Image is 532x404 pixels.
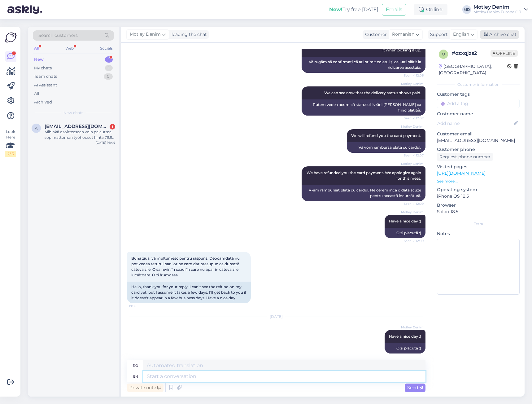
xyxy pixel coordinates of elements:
div: New [34,56,44,63]
span: anttilapentti@gmail.com [45,124,109,129]
div: All [33,44,40,52]
span: New chats [63,110,83,116]
div: 2 / 3 [5,151,16,157]
div: O zi plăcută :) [385,228,425,238]
span: a [35,126,38,130]
div: Socials [99,44,114,52]
div: Customer [363,31,387,38]
span: Motley Denim [130,31,161,38]
div: Private note [127,384,164,392]
p: Operating system [437,187,520,193]
div: 1 [105,65,113,71]
div: 1 [110,124,115,130]
div: Try free [DATE]: [329,6,379,13]
div: leading the chat [169,31,207,38]
div: [DATE] [127,314,425,319]
span: Motley Denim [400,325,424,330]
span: Send [407,385,423,390]
div: Putem vedea acum că statusul livrării [PERSON_NAME] ca fiind plătit/ă. [302,99,425,116]
span: We can see now that the delivery status shows paid. [324,90,421,95]
div: V-am rambursat plata cu cardul. Ne cerem încă o dată scuze pentru această încurcătură. [302,185,425,201]
span: o [442,52,445,56]
p: Customer name [437,111,520,117]
span: Motley Denim [400,210,424,214]
span: Motley Denim [400,124,424,129]
div: [GEOGRAPHIC_DATA], [GEOGRAPHIC_DATA] [439,63,507,76]
div: 1 [105,56,113,63]
div: Customer information [437,82,520,87]
div: Team chats [34,73,57,80]
p: [EMAIL_ADDRESS][DOMAIN_NAME] [437,137,520,144]
span: Seen ✓ 12:09 [400,201,424,206]
div: All [34,90,39,97]
div: My chats [34,65,52,71]
p: Customer tags [437,91,520,98]
div: 0 [104,73,113,80]
span: Seen ✓ 12:09 [400,239,424,243]
p: Customer phone [437,146,520,153]
div: Vă vom rambursa plata cu cardul. [347,142,425,153]
span: We have refunded you the card payment. We apologize again for this mess. [307,170,422,181]
a: [URL][DOMAIN_NAME] [437,170,486,176]
div: Look Here [5,129,16,157]
p: Safari 18.5 [437,209,520,215]
span: Seen ✓ 12:06 [400,73,424,78]
p: iPhone OS 18.5 [437,193,520,200]
input: Add name [437,120,512,127]
span: Romanian [392,31,414,38]
div: # ozxqjzs2 [452,50,491,57]
span: Search customers [38,32,78,39]
div: Web [64,44,75,52]
div: MD [462,5,471,14]
span: Seen ✓ 12:07 [400,153,424,158]
p: Customer email [437,131,520,137]
div: en [133,371,138,382]
b: New! [329,7,342,12]
div: [DATE] 16:44 [96,140,115,145]
span: Motley Denim [400,81,424,86]
span: 19:55 [129,304,152,308]
p: Visited pages [437,164,520,170]
a: Motley DenimMotley Denim Europe OÜ [473,5,528,15]
div: Mihinkä osoitteeseen voin palauttaa, sopimattoman työhousut hinta 79,95 Euroa [45,129,115,140]
div: Support [428,31,448,38]
div: Extra [437,221,520,227]
div: Archived [34,99,52,105]
input: Add a tag [437,99,520,108]
span: 11:20 [400,354,424,358]
button: Emails [382,4,406,15]
div: AI Assistant [34,82,57,88]
div: Motley Denim [473,5,521,10]
p: Notes [437,231,520,237]
span: Offline [491,50,518,57]
div: Hello, thank you for your reply. I can't see the refund on my card yet, but I assume it takes a f... [127,282,251,303]
div: O zi plăcută :) [385,343,425,353]
img: Askly Logo [5,32,17,43]
div: ro [133,360,138,371]
div: Archive chat [480,30,519,39]
span: We will refund you the card payment. [351,133,421,138]
span: Seen ✓ 12:07 [400,116,424,121]
span: Motley Denim [400,161,424,166]
div: Online [414,4,447,15]
div: Request phone number [437,153,493,161]
span: Bună ziua, vă mulțumesc pentru răspuns. Deocamdată nu pot vedea returul banilor pe card dar presu... [131,256,241,277]
span: English [453,31,469,38]
div: Motley Denim Europe OÜ [473,10,521,15]
span: Have a nice day :) [389,219,421,223]
span: Have a nice day :) [389,334,421,339]
p: See more ... [437,178,520,184]
p: Browser [437,202,520,209]
div: Vă rugăm să confirmați că ați primit coletul și că l-ați plătit la ridicarea acestuia. [302,57,425,73]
